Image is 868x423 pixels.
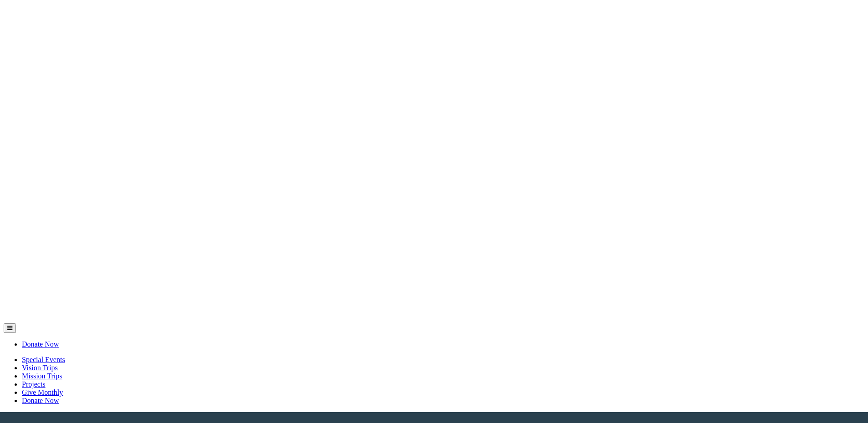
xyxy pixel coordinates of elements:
a: Mission Trips [22,372,62,380]
a: Donate Now [22,340,59,348]
a: Projects [22,380,46,388]
a: Special Events [22,356,65,363]
img: Builders International [4,4,864,322]
a: Give Monthly [22,388,63,396]
a: Donate Now [22,397,59,404]
a: Vision Trips [22,364,58,372]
